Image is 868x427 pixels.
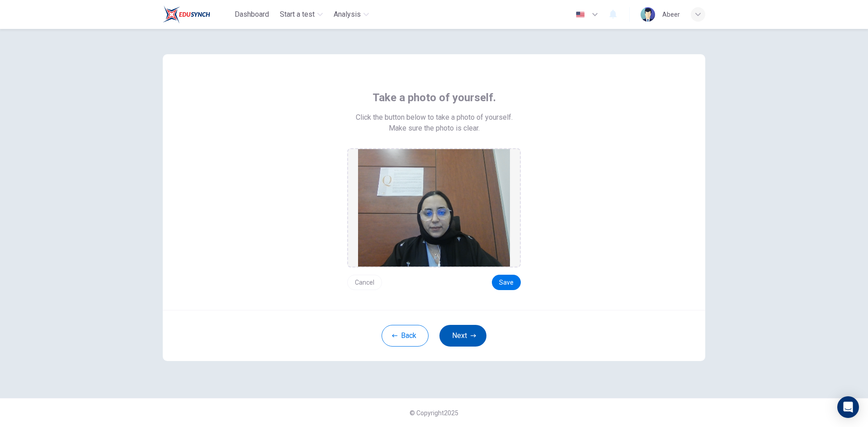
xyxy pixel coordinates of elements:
img: preview screemshot [358,149,510,267]
span: Start a test [280,9,315,20]
span: Make sure the photo is clear. [389,123,480,134]
button: Dashboard [231,6,273,23]
button: Next [439,325,486,347]
a: EduSynch logo [163,5,231,23]
span: Take a photo of yourself. [373,90,496,105]
div: Abeer [662,9,680,20]
img: Profile picture [641,7,655,22]
img: EduSynch logo [163,5,210,23]
button: Analysis [330,6,373,23]
button: Save [492,275,521,290]
span: Dashboard [235,9,269,20]
button: Cancel [347,275,382,290]
div: Open Intercom Messenger [837,396,859,418]
span: Analysis [334,9,361,20]
img: en [575,11,586,18]
span: © Copyright 2025 [410,409,458,417]
button: Start a test [276,6,326,23]
span: Click the button below to take a photo of yourself. [356,112,513,123]
button: Back [382,325,429,347]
